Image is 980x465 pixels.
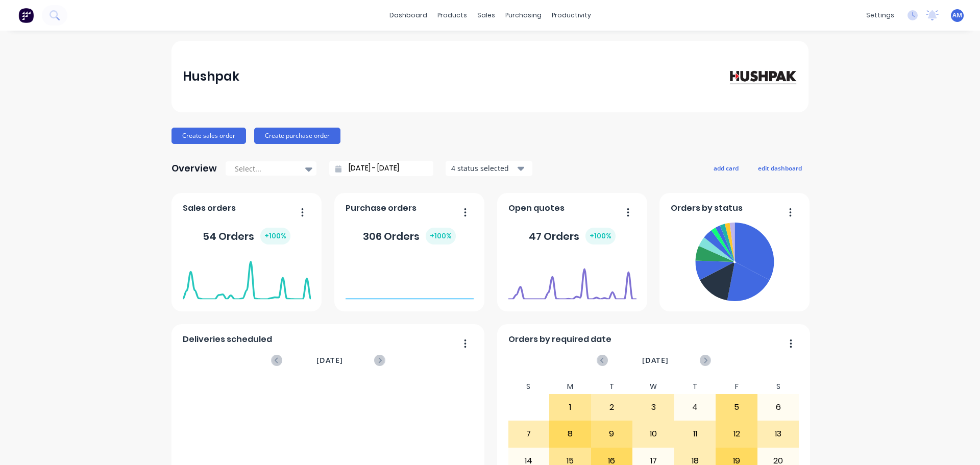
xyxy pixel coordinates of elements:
[861,8,899,23] div: settings
[716,379,757,394] div: F
[346,202,416,214] span: Purchase orders
[757,379,799,394] div: S
[183,202,236,214] span: Sales orders
[758,421,799,447] div: 13
[529,228,616,244] div: 47 Orders
[550,395,591,420] div: 1
[363,228,456,244] div: 306 Orders
[500,8,547,23] div: purchasing
[726,67,797,85] img: Hushpak
[171,158,217,179] div: Overview
[171,128,246,144] button: Create sales order
[316,355,343,366] span: [DATE]
[751,161,808,175] button: edit dashboard
[432,8,472,23] div: products
[446,161,532,176] button: 4 status selected
[508,379,550,394] div: S
[472,8,500,23] div: sales
[642,355,669,366] span: [DATE]
[758,395,799,420] div: 6
[549,379,591,394] div: M
[260,228,290,244] div: + 100 %
[675,421,716,447] div: 11
[18,8,34,23] img: Factory
[592,421,632,447] div: 9
[547,8,596,23] div: productivity
[426,228,456,244] div: + 100 %
[671,202,743,214] span: Orders by status
[203,228,290,244] div: 54 Orders
[508,421,549,447] div: 7
[254,128,340,144] button: Create purchase order
[591,379,633,394] div: T
[585,228,616,244] div: + 100 %
[633,421,674,447] div: 10
[632,379,674,394] div: W
[508,202,565,214] span: Open quotes
[674,379,716,394] div: T
[183,66,239,87] div: Hushpak
[707,161,745,175] button: add card
[716,395,757,420] div: 5
[675,395,716,420] div: 4
[952,11,962,20] span: AM
[633,395,674,420] div: 3
[592,395,632,420] div: 2
[716,421,757,447] div: 12
[550,421,591,447] div: 8
[451,163,516,174] div: 4 status selected
[384,8,432,23] a: dashboard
